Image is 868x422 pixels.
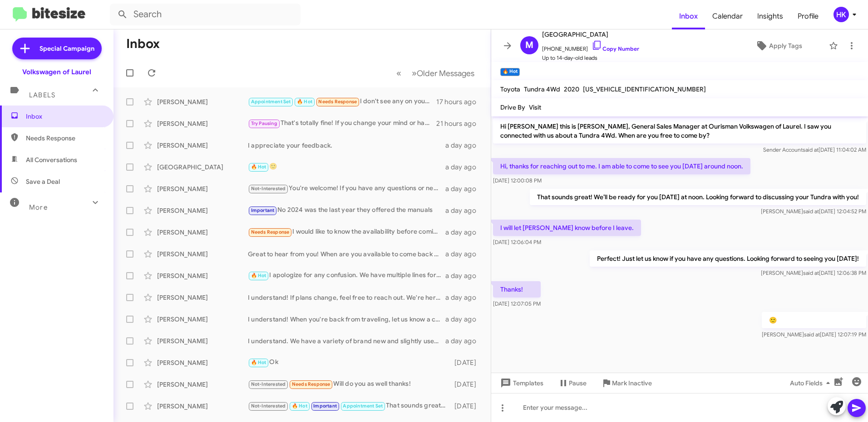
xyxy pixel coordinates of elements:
[594,375,659,391] button: Mark Inactive
[493,220,641,236] p: I will let [PERSON_NAME] know before I leave.
[761,208,866,215] span: [PERSON_NAME] [DATE] 12:04:52 PM
[445,228,483,237] div: a day ago
[157,315,248,324] div: [PERSON_NAME]
[251,99,291,105] span: Appointment Set
[493,239,541,245] span: [DATE] 12:06:04 PM
[251,381,286,387] span: Not-Interested
[826,7,858,22] button: HK
[493,177,542,184] span: [DATE] 12:00:08 PM
[157,163,248,172] div: [GEOGRAPHIC_DATA]
[248,227,445,237] div: I would like to know the availability before coming in . I'm interested in that specific vehicle
[248,96,436,107] div: I don't see any on your lot on your website, are there some I can take a look at now before comin...
[157,97,248,106] div: [PERSON_NAME]
[157,228,248,237] div: [PERSON_NAME]
[157,184,248,193] div: [PERSON_NAME]
[391,64,407,82] button: Previous
[12,38,102,59] a: Special Campaign
[110,4,301,25] input: Search
[126,37,160,51] h1: Inbox
[761,269,866,276] span: [PERSON_NAME] [DATE] 12:06:38 PM
[248,141,445,150] div: I appreciate your feedback.
[26,177,60,186] span: Save a Deal
[248,270,445,281] div: I apologize for any confusion. We have multiple lines for better service.
[251,164,266,170] span: 🔥 Hot
[450,380,483,389] div: [DATE]
[157,141,248,150] div: [PERSON_NAME]
[445,315,483,324] div: a day ago
[29,203,48,211] span: More
[542,53,639,62] span: Up to 14-day-old leads
[498,375,543,391] span: Templates
[750,3,790,29] a: Insights
[590,250,866,267] p: Perfect! Just let us know if you have any questions. Looking forward to seeing you [DATE]!
[26,155,77,164] span: All Conversations
[500,103,525,111] span: Drive By
[251,186,286,192] span: Not-Interested
[412,67,417,79] span: »
[157,380,248,389] div: [PERSON_NAME]
[248,357,450,368] div: Ok
[530,189,866,205] p: That sounds great! We’ll be ready for you [DATE] at noon. Looking forward to discussing your Tund...
[248,379,450,389] div: Will do you as well thanks!
[493,118,866,144] p: Hi [PERSON_NAME] this is [PERSON_NAME], General Sales Manager at Ourisman Volkswagen of Laurel. I...
[436,97,483,106] div: 17 hours ago
[157,271,248,280] div: [PERSON_NAME]
[22,67,91,77] div: Volkswagen of Laurel
[292,381,330,387] span: Needs Response
[732,38,824,54] button: Apply Tags
[157,249,248,259] div: [PERSON_NAME]
[790,3,826,29] a: Profile
[251,207,275,213] span: Important
[251,360,266,365] span: 🔥 Hot
[493,300,541,307] span: [DATE] 12:07:05 PM
[157,119,248,128] div: [PERSON_NAME]
[672,3,705,29] a: Inbox
[292,403,307,409] span: 🔥 Hot
[313,403,337,409] span: Important
[318,99,357,105] span: Needs Response
[157,402,248,411] div: [PERSON_NAME]
[551,375,594,391] button: Pause
[29,91,55,99] span: Labels
[248,118,436,129] div: That's totally fine! If you change your mind or have questions in the future, feel free to reach ...
[583,85,706,93] span: [US_VEHICLE_IDENTIFICATION_NUMBER]
[248,401,450,411] div: That sounds great! We look forward to seeing you between 10:00 and 11:00. Safe travels! Our addre...
[396,67,401,79] span: «
[445,163,483,172] div: a day ago
[297,99,312,105] span: 🔥 Hot
[500,68,520,76] small: 🔥 Hot
[763,146,866,153] span: Sender Account [DATE] 11:04:02 AM
[445,271,483,280] div: a day ago
[248,336,445,345] div: I understand. We have a variety of brand new and slightly used vehicles available. Would you like...
[790,375,833,391] span: Auto Fields
[248,293,445,302] div: I understand! If plans change, feel free to reach out. We're here whenever you're ready to discus...
[26,112,103,121] span: Inbox
[783,375,841,391] button: Auto Fields
[26,134,103,143] span: Needs Response
[445,336,483,345] div: a day ago
[450,358,483,367] div: [DATE]
[592,45,639,52] a: Copy Number
[705,3,750,29] span: Calendar
[406,64,480,82] button: Next
[569,375,587,391] span: Pause
[417,68,474,78] span: Older Messages
[445,141,483,150] div: a day ago
[157,206,248,215] div: [PERSON_NAME]
[436,119,483,128] div: 21 hours ago
[445,293,483,302] div: a day ago
[529,103,541,111] span: Visit
[833,7,849,22] div: HK
[493,158,750,174] p: Hi, thanks for reaching out to me. I am able to come to see you [DATE] around noon.
[39,44,94,53] span: Special Campaign
[248,249,445,259] div: Great to hear from you! When are you available to come back and discuss the details about your ve...
[542,29,639,40] span: [GEOGRAPHIC_DATA]
[450,402,483,411] div: [DATE]
[762,331,866,338] span: [PERSON_NAME] [DATE] 12:07:19 PM
[500,85,520,93] span: Toyota
[804,331,820,338] span: said at
[248,315,445,324] div: I understand! When you're back from traveling, let us know a convenient time for you to visit. We...
[542,40,639,53] span: [PHONE_NUMBER]
[157,358,248,367] div: [PERSON_NAME]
